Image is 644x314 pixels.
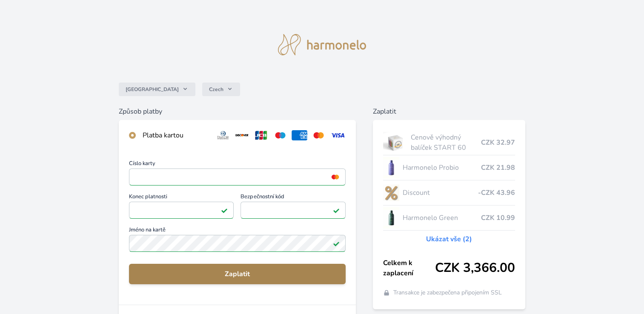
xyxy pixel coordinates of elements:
[244,204,342,216] iframe: Iframe pro bezpečnostní kód
[373,106,525,117] h6: Zaplatit
[209,86,223,93] span: Czech
[481,137,515,148] span: CZK 32.97
[403,213,481,223] span: Harmonelo Green
[403,163,481,173] span: Harmonelo Probio
[403,188,478,198] span: Discount
[119,83,195,96] button: [GEOGRAPHIC_DATA]
[234,130,250,140] img: discover.svg
[278,34,366,55] img: logo.svg
[329,173,341,181] img: mc
[253,130,269,140] img: jcb.svg
[383,182,399,203] img: discount-lo.png
[202,83,240,96] button: Czech
[129,161,346,168] span: Číslo karty
[133,171,342,183] iframe: Iframe pro číslo karty
[333,240,340,247] img: Platné pole
[129,227,346,235] span: Jméno na kartě
[133,204,230,216] iframe: Iframe pro datum vypršení platnosti
[292,130,307,140] img: amex.svg
[393,288,502,297] span: Transakce je zabezpečena připojením SSL
[411,132,481,153] span: Cenově výhodný balíček START 60
[129,264,346,284] button: Zaplatit
[143,130,209,140] div: Platba kartou
[481,163,515,173] span: CZK 21.98
[426,234,472,244] a: Ukázat vše (2)
[383,157,399,178] img: CLEAN_PROBIO_se_stinem_x-lo.jpg
[311,130,326,140] img: mc.svg
[129,235,346,252] input: Jméno na kartěPlatné pole
[119,106,356,117] h6: Způsob platby
[478,188,515,198] span: -CZK 43.96
[240,194,346,202] span: Bezpečnostní kód
[215,130,231,140] img: diners.svg
[333,207,340,214] img: Platné pole
[383,258,435,278] span: Celkem k zaplacení
[481,213,515,223] span: CZK 10.99
[383,132,407,153] img: start.jpg
[435,260,515,276] span: CZK 3,366.00
[136,269,339,279] span: Zaplatit
[126,86,179,93] span: [GEOGRAPHIC_DATA]
[383,207,399,228] img: CLEAN_GREEN_se_stinem_x-lo.jpg
[129,194,234,202] span: Konec platnosti
[272,130,288,140] img: maestro.svg
[221,207,228,214] img: Platné pole
[330,130,346,140] img: visa.svg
